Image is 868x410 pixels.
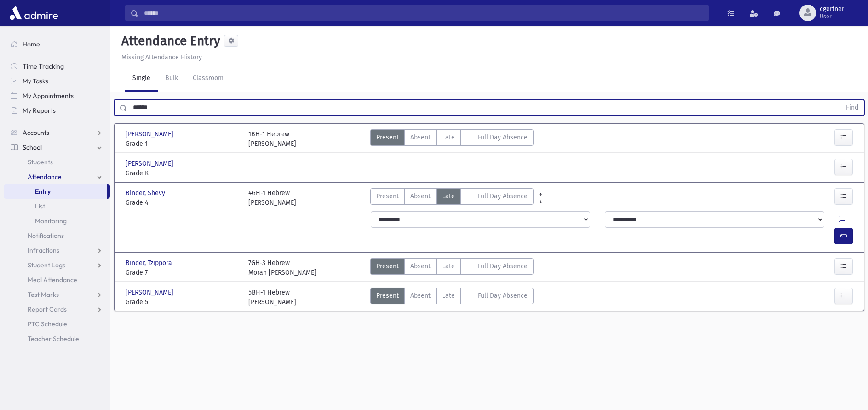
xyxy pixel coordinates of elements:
span: PTC Schedule [28,320,67,328]
span: Monitoring [35,217,67,225]
span: Home [23,40,40,48]
span: Students [28,158,53,166]
div: AttTypes [370,188,534,208]
a: My Tasks [4,74,110,88]
span: Grade K [126,168,239,178]
a: Home [4,37,110,52]
u: Missing Attendance History [121,53,202,61]
span: Full Day Absence [478,191,528,201]
a: PTC Schedule [4,317,110,331]
span: Present [376,133,399,142]
span: Late [442,191,455,201]
h5: Attendance Entry [118,33,220,49]
span: Present [376,191,399,201]
span: [PERSON_NAME] [126,159,175,168]
span: Late [442,261,455,271]
span: Present [376,291,399,300]
a: Meal Attendance [4,272,110,287]
a: Attendance [4,169,110,184]
span: My Tasks [23,77,48,85]
span: Absent [410,291,431,300]
span: cgertner [820,6,844,13]
a: List [4,199,110,214]
span: List [35,202,45,210]
a: Missing Attendance History [118,53,202,61]
span: Grade 4 [126,198,239,208]
span: Test Marks [28,290,59,299]
a: Students [4,155,110,169]
a: School [4,140,110,155]
a: Report Cards [4,302,110,317]
a: Test Marks [4,287,110,302]
a: Bulk [158,66,185,92]
span: Absent [410,261,431,271]
div: AttTypes [370,129,534,149]
span: Notifications [28,231,64,240]
a: Classroom [185,66,231,92]
img: AdmirePro [7,4,60,22]
a: Notifications [4,228,110,243]
span: Time Tracking [23,62,64,70]
input: Search [138,5,708,21]
span: My Reports [23,106,56,115]
span: Accounts [23,128,49,137]
span: Present [376,261,399,271]
span: Full Day Absence [478,291,528,300]
span: Grade 7 [126,268,239,277]
a: Infractions [4,243,110,258]
div: 7GH-3 Hebrew Morah [PERSON_NAME] [248,258,316,277]
span: Absent [410,191,431,201]
span: Absent [410,133,431,142]
span: Grade 5 [126,297,239,307]
span: My Appointments [23,92,74,100]
span: [PERSON_NAME] [126,129,175,139]
span: Entry [35,187,51,196]
span: Late [442,291,455,300]
a: Teacher Schedule [4,331,110,346]
div: AttTypes [370,288,534,307]
span: User [820,13,844,20]
span: Teacher Schedule [28,335,79,343]
span: Binder, Tzippora [126,258,174,268]
span: Attendance [28,173,62,181]
a: Single [125,66,158,92]
button: Find [840,100,864,115]
div: 4GH-1 Hebrew [PERSON_NAME] [248,188,296,208]
span: Grade 1 [126,139,239,149]
a: Monitoring [4,214,110,228]
span: Infractions [28,246,59,254]
span: Report Cards [28,305,67,313]
span: Full Day Absence [478,261,528,271]
a: Student Logs [4,258,110,272]
div: 1BH-1 Hebrew [PERSON_NAME] [248,129,296,149]
div: AttTypes [370,258,534,277]
span: School [23,143,42,151]
a: Entry [4,184,107,199]
span: [PERSON_NAME] [126,288,175,297]
span: Full Day Absence [478,133,528,142]
a: My Reports [4,103,110,118]
a: Accounts [4,125,110,140]
span: Student Logs [28,261,65,269]
span: Late [442,133,455,142]
a: Time Tracking [4,59,110,74]
a: My Appointments [4,88,110,103]
span: Meal Attendance [28,276,77,284]
span: Binder, Shevy [126,188,167,198]
div: 5BH-1 Hebrew [PERSON_NAME] [248,288,296,307]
